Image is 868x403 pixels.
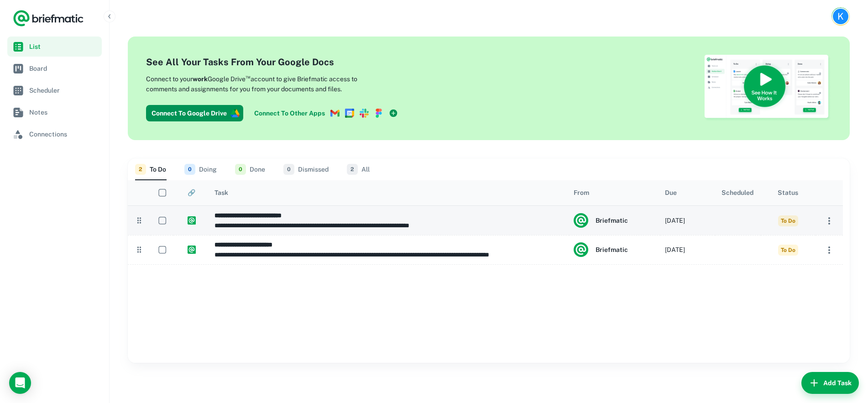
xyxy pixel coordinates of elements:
[246,73,251,80] sup: ™
[596,215,628,225] h6: Briefmatic
[283,164,294,175] span: 0
[833,9,848,24] div: K
[801,372,859,394] button: Add Task
[665,206,685,235] div: [DATE]
[778,215,798,226] span: To Do
[235,158,265,180] button: Done
[574,213,628,228] div: Briefmatic
[29,129,98,139] span: Connections
[13,9,84,27] a: Logo
[29,42,98,52] span: List
[665,189,677,196] div: Due
[574,242,628,257] div: Briefmatic
[135,158,166,180] button: To Do
[778,245,798,256] span: To Do
[29,63,98,73] span: Board
[193,75,208,83] b: work
[251,105,402,121] a: Connect To Other Apps
[214,189,228,196] div: Task
[704,55,831,122] img: See How Briefmatic Works
[347,158,370,180] button: All
[29,107,98,117] span: Notes
[146,105,243,121] button: Connect To Google Drive
[283,158,329,180] button: Dismissed
[347,164,358,175] span: 2
[135,164,146,175] span: 2
[184,164,195,175] span: 0
[665,236,685,264] div: [DATE]
[235,164,246,175] span: 0
[722,189,753,196] div: Scheduled
[146,73,388,94] p: Connect to your Google Drive account to give Briefmatic access to comments and assignments for yo...
[7,102,102,122] a: Notes
[831,7,850,26] button: Account button
[7,58,102,79] a: Board
[7,124,102,144] a: Connections
[574,242,588,257] img: system.png
[188,216,196,225] img: https://app.briefmatic.com/assets/integrations/system.png
[29,85,98,95] span: Scheduler
[574,189,589,196] div: From
[7,37,102,57] a: List
[188,246,196,254] img: https://app.briefmatic.com/assets/integrations/system.png
[146,55,402,69] h4: See All Your Tasks From Your Google Docs
[596,245,628,255] h6: Briefmatic
[574,213,588,228] img: system.png
[184,158,217,180] button: Doing
[778,189,798,196] div: Status
[7,80,102,100] a: Scheduler
[188,189,195,196] div: 🔗
[9,372,31,394] div: Load Chat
